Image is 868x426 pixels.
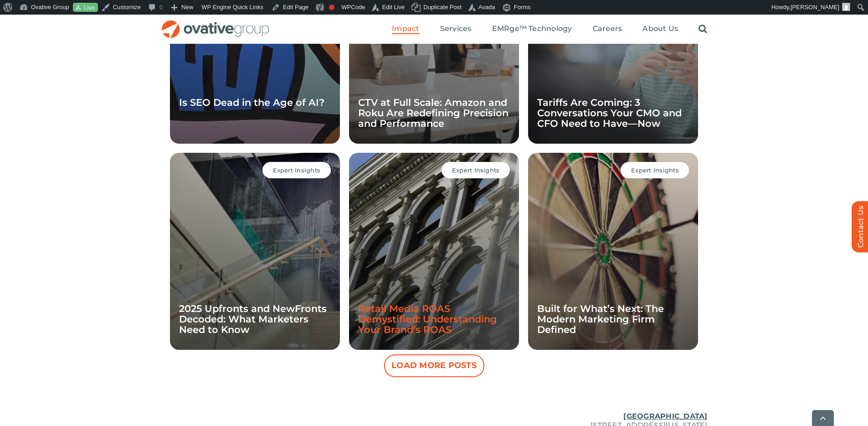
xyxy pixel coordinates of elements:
[392,24,419,33] span: Impact
[623,412,707,421] u: [GEOGRAPHIC_DATA]
[384,354,484,377] button: Load More Posts
[358,97,508,129] a: CTV at Full Scale: Amazon and Roku Are Redefining Precision and Performance
[329,5,334,10] div: Focus keyphrase not set
[440,24,472,34] a: Services
[593,24,622,33] span: Careers
[392,24,419,34] a: Impact
[358,303,497,335] a: Retail Media ROAS Demystified: Understanding Your Brand’s ROAS
[791,4,839,10] span: [PERSON_NAME]
[392,15,707,44] nav: Menu
[179,303,327,335] a: 2025 Upfronts and NewFronts Decoded: What Marketers Need to Know
[73,3,98,12] a: Live
[537,97,682,129] a: Tariffs Are Coming: 3 Conversations Your CMO and CFO Need to Have—Now
[642,24,678,34] a: About Us
[642,24,678,33] span: About Us
[161,19,270,28] a: OG_Full_horizontal_RGB
[492,24,572,33] span: EMRge™ Technology
[440,24,472,33] span: Services
[492,24,572,34] a: EMRge™ Technology
[179,97,324,108] a: Is SEO Dead in the Age of AI?
[593,24,622,34] a: Careers
[699,24,707,34] a: Search
[537,303,664,335] a: Built for What’s Next: The Modern Marketing Firm Defined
